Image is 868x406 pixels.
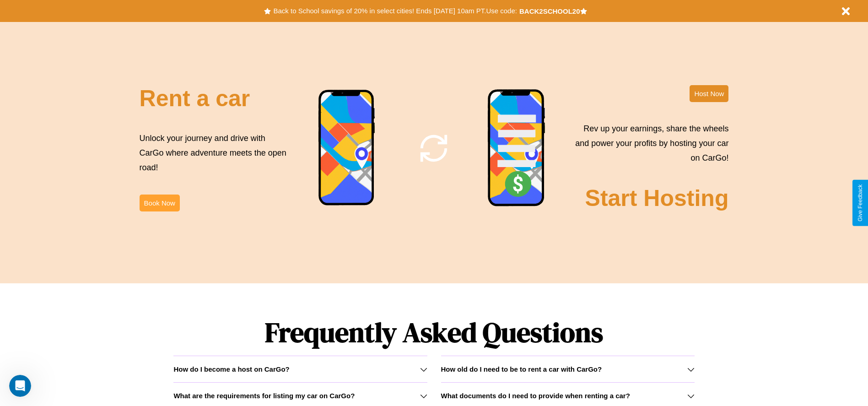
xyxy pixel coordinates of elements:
[140,131,290,175] p: Unlock your journey and drive with CarGo where adventure meets the open road!
[173,365,289,373] h3: How do I become a host on CarGo?
[519,7,580,15] b: BACK2SCHOOL20
[318,89,376,207] img: phone
[857,184,863,222] div: Give Feedback
[173,309,694,356] h1: Frequently Asked Questions
[140,195,180,211] button: Book Now
[441,365,602,373] h3: How old do I need to be to rent a car with CarGo?
[441,392,630,400] h3: What documents do I need to provide when renting a car?
[487,89,546,208] img: phone
[570,121,728,166] p: Rev up your earnings, share the wheels and power your profits by hosting your car on CarGo!
[585,185,729,211] h2: Start Hosting
[173,392,355,400] h3: What are the requirements for listing my car on CarGo?
[140,85,250,112] h2: Rent a car
[271,5,519,17] button: Back to School savings of 20% in select cities! Ends [DATE] 10am PT.Use code:
[690,85,728,102] button: Host Now
[9,375,31,397] iframe: Intercom live chat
